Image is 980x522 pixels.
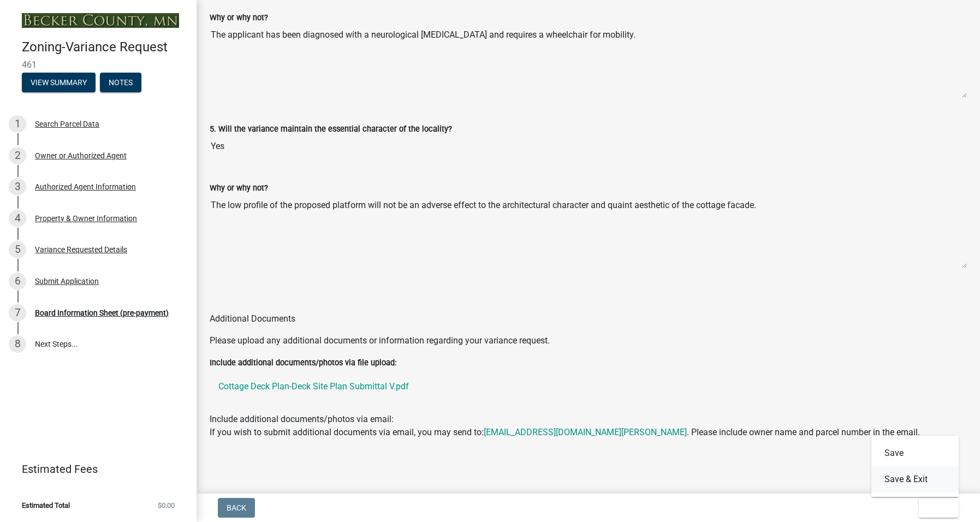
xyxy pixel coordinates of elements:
wm-modal-confirm: Notes [100,79,141,87]
a: Cottage Deck Plan-Deck Site Plan Submittal V.pdf [210,373,967,400]
textarea: The low profile of the proposed platform will not be an adverse effect to the architectural chara... [210,194,967,269]
button: Save & Exit [871,466,959,493]
div: Submit Application [35,277,99,285]
div: Property & Owner Information [35,215,137,222]
div: 2 [9,147,26,164]
p: Additional Documents [210,312,967,325]
img: Becker County, Minnesota [22,13,179,28]
textarea: The applicant has been diagnosed with a neurological [MEDICAL_DATA] and requires a wheelchair for... [210,24,967,98]
div: 3 [9,178,26,195]
span: $0.00 [158,502,175,509]
div: 6 [9,272,26,290]
div: 7 [9,304,26,322]
div: 4 [9,210,26,227]
wm-modal-confirm: Summary [22,79,96,87]
label: 5. Will the variance maintain the essential character of the locality? [210,126,452,133]
span: Exit [928,503,943,512]
div: Owner or Authorized Agent [35,152,127,159]
button: Save [871,440,959,466]
span: 461 [22,60,175,70]
a: Estimated Fees [9,458,179,480]
button: View Summary [22,73,96,92]
span: Back [227,503,246,512]
label: Why or why not? [210,14,268,22]
a: [EMAIL_ADDRESS][DOMAIN_NAME][PERSON_NAME] [484,427,687,437]
div: Variance Requested Details [35,246,127,253]
label: Why or why not? [210,185,268,192]
div: Board Information Sheet (pre-payment) [35,309,169,317]
p: Please upload any additional documents or information regarding your variance request. [210,334,967,347]
button: Back [218,498,255,518]
div: 5 [9,241,26,258]
button: Notes [100,73,141,92]
button: Exit [919,498,959,518]
span: If you wish to submit additional documents via email, you may send to: . Please include owner nam... [210,427,920,437]
label: Include additional documents/photos via file upload: [210,359,396,367]
div: 8 [9,335,26,353]
div: Search Parcel Data [35,120,99,128]
h4: Zoning-Variance Request [22,39,188,55]
div: Include additional documents/photos via email: [210,413,967,439]
div: Exit [871,436,959,497]
div: 1 [9,115,26,133]
div: Authorized Agent Information [35,183,136,191]
span: Estimated Total [22,502,70,509]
